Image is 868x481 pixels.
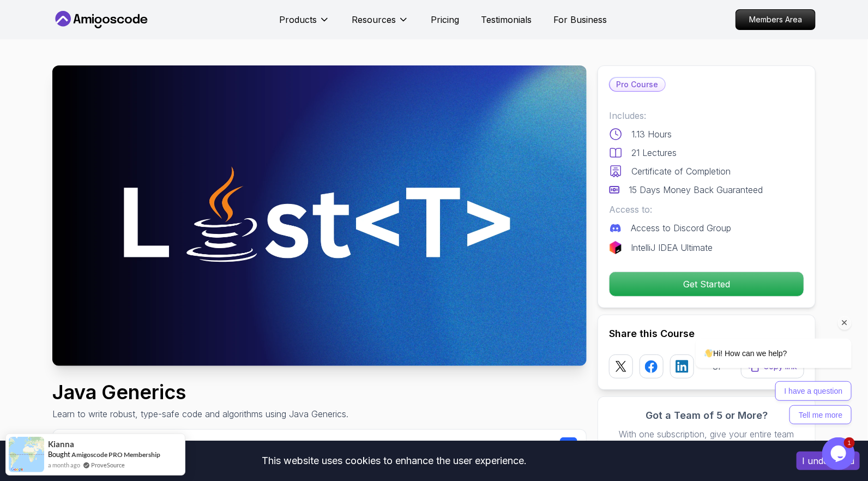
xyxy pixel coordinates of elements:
[610,272,804,296] p: Get Started
[8,449,780,473] div: This website uses cookies to enhance the user experience.
[609,241,622,254] img: jetbrains logo
[631,128,672,141] p: 1.13 Hours
[822,437,857,470] iframe: chat widget
[736,10,815,29] p: Members Area
[352,13,396,26] p: Resources
[631,241,713,254] p: IntelliJ IDEA Ultimate
[797,452,860,470] button: Accept cookies
[91,460,125,470] a: ProveSource
[631,221,731,235] p: Access to Discord Group
[52,65,587,366] img: java-generics_thumbnail
[609,203,804,216] p: Access to:
[481,13,532,26] a: Testimonials
[279,13,330,35] button: Products
[48,460,80,470] span: a month ago
[279,13,317,26] p: Products
[48,450,70,459] span: Bought
[610,78,665,91] p: Pro Course
[609,272,804,297] button: Get Started
[629,183,763,196] p: 15 Days Money Back Guaranteed
[48,440,74,449] span: Kianna
[352,13,409,35] button: Resources
[52,407,348,420] p: Learn to write robust, type-safe code and algorithms using Java Generics.
[609,109,804,122] p: Includes:
[609,428,804,454] p: With one subscription, give your entire team access to all courses and features.
[609,326,804,341] h2: Share this Course
[631,165,731,178] p: Certificate of Completion
[431,13,459,26] a: Pricing
[52,381,348,403] h1: Java Generics
[71,450,160,459] a: Amigoscode PRO Membership
[609,408,804,423] h3: Got a Team of 5 or More?
[553,13,607,26] a: For Business
[736,9,816,30] a: Members Area
[9,437,44,472] img: provesource social proof notification image
[631,146,677,159] p: 21 Lectures
[661,241,857,432] iframe: chat widget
